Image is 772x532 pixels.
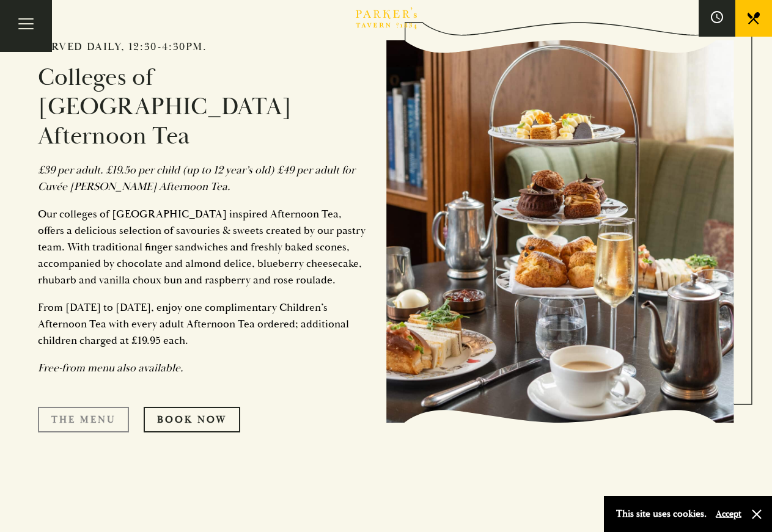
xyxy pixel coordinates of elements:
[38,407,129,432] a: The Menu
[38,206,368,288] p: Our colleges of [GEOGRAPHIC_DATA] inspired Afternoon Tea, offers a delicious selection of savouri...
[38,40,368,54] h2: Served daily, 12:30-4:30pm.
[751,508,763,520] button: Close and accept
[716,508,741,520] button: Accept
[38,63,368,151] h3: Colleges of [GEOGRAPHIC_DATA] Afternoon Tea
[144,407,240,432] a: Book Now
[38,361,183,375] em: Free-from menu also available.
[38,299,368,349] p: From [DATE] to [DATE], enjoy one complimentary Children’s Afternoon Tea with every adult Afternoo...
[38,163,355,194] em: £39 per adult. £19.5o per child (up to 12 year’s old) £49 per adult for Cuvée [PERSON_NAME] After...
[616,505,707,523] p: This site uses cookies.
